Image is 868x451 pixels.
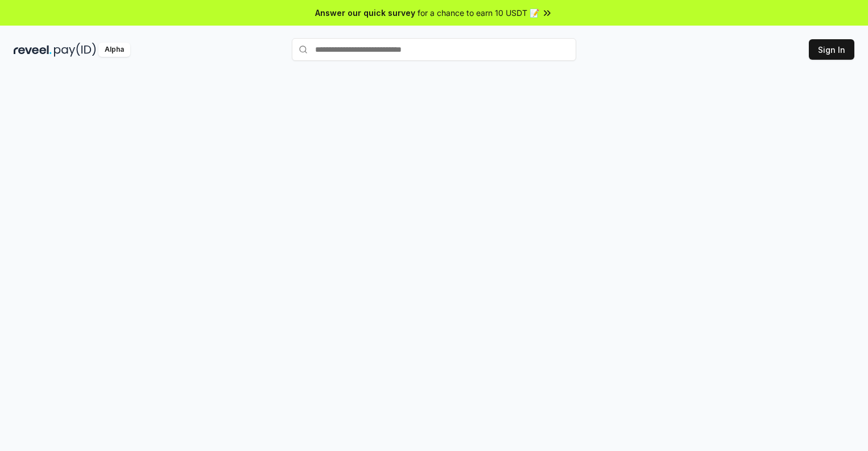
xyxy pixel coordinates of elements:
[418,7,539,19] span: for a chance to earn 10 USDT 📝
[54,43,96,57] img: pay_id
[315,7,415,19] span: Answer our quick survey
[98,43,130,57] div: Alpha
[809,39,854,60] button: Sign In
[14,43,52,57] img: reveel_dark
